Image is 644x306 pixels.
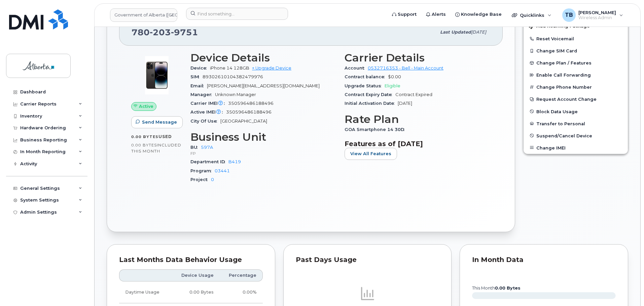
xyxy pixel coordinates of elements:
td: 0.00 Bytes [172,281,220,303]
button: Enable Call Forwarding [524,69,628,81]
a: 0 [211,177,214,182]
a: B419 [228,159,241,164]
span: 89302610104382479976 [203,74,263,79]
span: Device [190,65,210,71]
td: 0.00% [220,281,263,303]
a: 597A [201,145,213,150]
span: Program [190,168,215,173]
span: used [158,134,172,139]
span: [DATE] [398,101,412,106]
div: In Month Data [472,257,616,263]
a: Support [387,8,421,21]
th: Device Usage [172,269,220,281]
button: Change Phone Number [524,81,628,93]
td: Daytime Usage [119,281,172,303]
div: Tami Betchuk [558,8,628,22]
span: City Of Use [190,119,220,124]
input: Find something... [186,8,288,20]
span: Wireless Admin [578,15,616,20]
h3: Business Unit [190,131,336,143]
span: Department ID [190,159,228,164]
span: 0.00 Bytes [131,143,157,147]
span: Contract Expired [395,92,432,97]
span: Knowledge Base [461,11,502,18]
span: Last updated [440,30,471,35]
span: Alerts [432,11,446,18]
a: 0532716353 - Bell - Main Account [368,65,443,71]
span: Initial Activation Date [345,101,398,106]
span: Unknown Manager [215,92,256,97]
h3: Carrier Details [345,52,491,64]
span: Manager [190,92,215,97]
div: Quicklinks [507,8,556,22]
span: $0.00 [388,74,401,79]
button: Send Message [131,116,183,128]
span: 0.00 Bytes [131,134,158,139]
span: TB [565,11,573,19]
span: 350596486188496 [226,110,272,115]
button: Reset Voicemail [524,33,628,45]
span: Contract Expiry Date [345,92,395,97]
button: Change Plan / Features [524,57,628,69]
a: Government of Alberta (GOA) [110,8,177,22]
span: 780 [132,27,198,37]
span: Active [139,103,153,110]
span: Contract balance [345,74,388,79]
button: View All Features [345,148,397,160]
a: Knowledge Base [451,8,506,21]
span: iPhone 14 128GB [210,65,249,71]
span: [GEOGRAPHIC_DATA] [220,119,267,124]
span: Eligible [385,83,400,88]
a: Alerts [421,8,451,21]
tspan: 0.00 Bytes [495,286,521,291]
span: GOA Smartphone 14 30D [345,127,408,132]
span: BU [190,145,201,150]
span: Suspend/Cancel Device [536,133,592,138]
button: Suspend/Cancel Device [524,130,628,142]
span: 203 [150,27,171,37]
span: 9751 [171,27,198,37]
text: this month [472,286,521,291]
span: Email [190,83,207,88]
span: 350596486188496 [228,101,274,106]
h3: Rate Plan [345,113,491,125]
a: 03441 [215,168,230,173]
button: Request Account Change [524,93,628,105]
span: [DATE] [471,30,486,35]
div: Last Months Data Behavior Usage [119,257,263,263]
button: Transfer to Personal [524,118,628,130]
span: Upgrade Status [345,83,385,88]
h3: Device Details [190,52,336,64]
button: Block Data Usage [524,105,628,118]
span: Account [345,65,368,71]
p: FP [190,150,336,156]
span: [PERSON_NAME][EMAIL_ADDRESS][DOMAIN_NAME] [207,83,320,88]
span: Quicklinks [520,12,544,18]
h3: Features as of [DATE] [345,140,491,148]
th: Percentage [220,269,263,281]
span: SIM [190,74,203,79]
img: image20231002-3703462-njx0qo.jpeg [137,55,177,95]
span: Enable Call Forwarding [536,73,591,78]
span: Carrier IMEI [190,101,228,106]
span: View All Features [350,150,391,157]
a: + Upgrade Device [252,65,291,71]
span: Add Roaming Package [529,24,590,30]
span: Support [398,11,417,18]
button: Change IMEI [524,142,628,154]
span: Project [190,177,211,182]
span: Send Message [142,119,177,125]
button: Change SIM Card [524,45,628,57]
span: Active IMEI [190,110,226,115]
span: Change Plan / Features [536,60,592,65]
span: [PERSON_NAME] [578,10,616,15]
div: Past Days Usage [296,257,439,263]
